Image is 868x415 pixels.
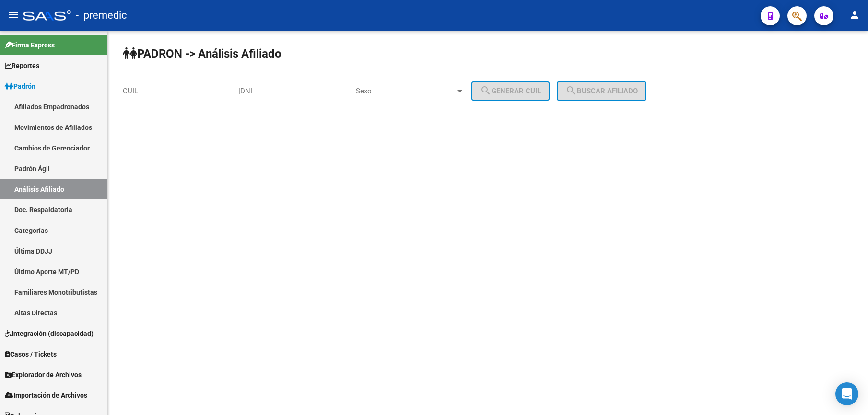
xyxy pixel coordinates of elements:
span: Generar CUIL [480,87,541,95]
mat-icon: search [480,85,492,96]
span: Sexo [356,87,456,95]
button: Buscar afiliado [557,81,646,101]
span: Firma Express [5,40,55,50]
strong: PADRON -> Análisis Afiliado [123,47,282,60]
span: Explorador de Archivos [5,369,82,380]
mat-icon: person [849,9,860,21]
button: Generar CUIL [471,81,550,101]
span: Integración (discapacidad) [5,328,94,339]
span: Casos / Tickets [5,349,57,359]
span: - premedic [76,5,127,26]
span: Padrón [5,81,35,92]
span: Importación de Archivos [5,390,87,401]
div: Open Intercom Messenger [835,382,858,405]
span: Buscar afiliado [565,87,638,95]
mat-icon: menu [8,9,19,21]
div: | [238,87,557,95]
mat-icon: search [565,85,577,96]
span: Reportes [5,60,39,71]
